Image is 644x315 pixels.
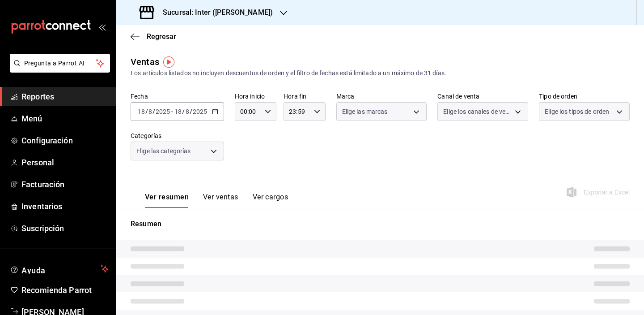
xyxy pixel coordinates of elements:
label: Hora inicio [235,93,276,99]
label: Marca [336,93,427,99]
div: Los artículos listados no incluyen descuentos de orden y el filtro de fechas está limitado a un m... [131,69,630,78]
div: navigation tabs [145,193,288,208]
span: / [145,108,148,115]
input: -- [185,108,190,115]
p: Resumen [131,219,630,229]
div: Ventas [131,55,159,69]
button: open_drawer_menu [98,23,106,30]
input: -- [148,108,153,115]
input: ---- [155,108,170,115]
input: -- [174,108,182,115]
a: Pregunta a Parrot AI [6,65,110,74]
span: Regresar [147,32,176,41]
button: Regresar [131,32,176,41]
img: Tooltip marker [163,56,174,68]
button: Ver resumen [145,193,189,208]
span: Menú [21,112,109,125]
button: Pregunta a Parrot AI [10,54,110,73]
span: Suscripción [21,222,109,234]
span: Inventarios [21,200,109,212]
span: Facturación [21,178,109,190]
span: Reportes [21,91,109,103]
span: Elige las marcas [342,107,388,116]
span: Ayuda [21,263,97,274]
span: Elige las categorías [136,147,191,155]
span: - [171,108,173,115]
span: Recomienda Parrot [21,284,109,296]
span: / [153,108,155,115]
label: Hora fin [284,93,325,99]
label: Canal de venta [437,93,528,99]
input: -- [137,108,145,115]
span: Elige los tipos de orden [545,107,609,116]
span: / [182,108,185,115]
span: Personal [21,156,109,168]
span: Pregunta a Parrot AI [24,59,96,68]
span: Configuración [21,134,109,147]
label: Fecha [131,93,224,99]
label: Tipo de orden [539,93,630,99]
label: Categorías [131,133,224,139]
input: ---- [192,108,208,115]
h3: Sucursal: Inter ([PERSON_NAME]) [156,7,273,18]
span: Elige los canales de venta [443,107,512,116]
span: / [190,108,192,115]
button: Ver cargos [253,193,288,208]
button: Ver ventas [203,193,238,208]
